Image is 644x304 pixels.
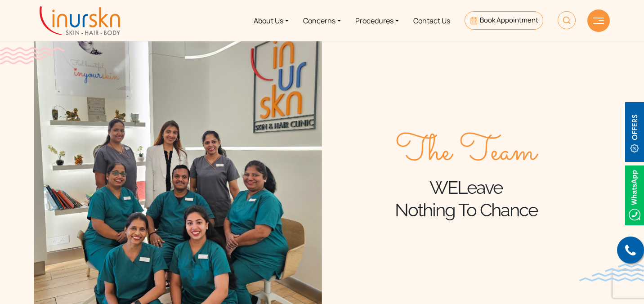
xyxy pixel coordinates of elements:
[579,264,644,282] img: bluewave
[625,190,644,200] a: Whatsappicon
[322,176,610,199] div: WE Leave
[625,102,644,162] img: offerBt
[40,6,120,35] img: inurskn-logo
[322,199,610,221] div: Nothing To Chance
[406,4,457,37] a: Contact Us
[558,11,576,29] img: HeaderSearch
[246,4,296,37] a: About Us
[480,15,538,25] span: Book Appointment
[593,18,604,24] img: hamLine.svg
[348,4,406,37] a: Procedures
[625,165,644,225] img: Whatsappicon
[396,132,536,173] span: The Team
[296,4,348,37] a: Concerns
[465,11,543,30] a: Book Appointment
